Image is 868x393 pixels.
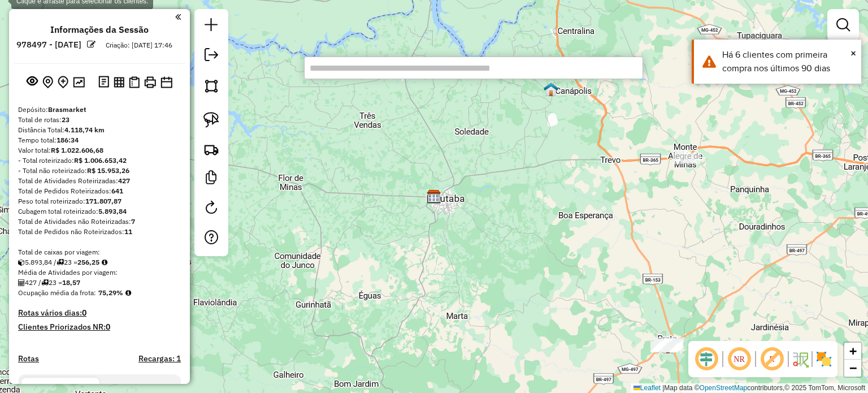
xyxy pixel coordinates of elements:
[672,153,701,164] div: Atividade não roteirizada - BRAZ FERREIRA BERNAR
[815,350,833,368] img: Exibir/Ocultar setores
[832,14,854,36] a: Exibir filtros
[844,360,861,377] a: Zoom out
[650,341,679,352] div: Atividade não roteirizada - MERC BELA VISTA
[158,74,175,90] button: Disponibilidade de veículos
[18,267,181,278] div: Média de Atividades por viagem:
[82,308,86,318] strong: 0
[199,137,224,162] a: Criar rota
[18,257,181,267] div: 5.893,84 / 23 =
[41,279,49,286] i: Total de rotas
[62,115,70,124] strong: 23
[98,288,123,297] strong: 75,29%
[203,112,219,128] img: Selecionar atividades - laço
[850,47,856,59] span: ×
[654,339,683,350] div: Atividade não roteirizada - MERCEARIA MELOS
[693,346,720,373] span: Ocultar deslocamento
[18,105,181,115] div: Depósito:
[18,217,181,227] div: Total de Atividades não Roteirizadas:
[85,197,121,205] strong: 171.807,87
[62,278,80,287] strong: 18,57
[74,156,127,165] strong: R$ 1.006.653,42
[633,384,661,392] a: Leaflet
[57,259,64,266] i: Total de rotas
[18,186,181,196] div: Total de Pedidos Roteirizados:
[118,176,130,185] strong: 427
[102,259,107,266] i: Meta Caixas/viagem: 1,00 Diferença: 255,25
[653,340,682,351] div: Atividade não roteirizada - ROSELE FERNANDO ALVE
[18,227,181,237] div: Total de Pedidos não Roteirizados:
[791,350,809,368] img: Fluxo de ruas
[131,217,135,226] strong: 7
[18,206,181,217] div: Cubagem total roteirizado:
[50,24,149,35] h4: Informações da Sessão
[24,73,40,91] button: Exibir sessão original
[106,322,110,332] strong: 0
[18,145,181,156] div: Valor total:
[98,207,127,215] strong: 5.893,84
[427,189,441,204] img: Brasmarket
[71,74,87,89] button: Otimizar todas as rotas
[656,337,684,348] div: Atividade não roteirizada - BAR DO BETAO
[127,74,142,90] button: Visualizar Romaneio
[111,187,123,195] strong: 641
[200,166,223,192] a: Criar modelo
[77,258,99,266] strong: 256,25
[849,344,857,358] span: +
[544,82,558,97] img: Residente CANAPOLIS
[18,166,181,176] div: - Total não roteirizado:
[48,105,86,114] strong: Brasmarket
[18,156,181,166] div: - Total roteirizado:
[18,354,39,364] a: Rotas
[124,227,132,236] strong: 11
[111,74,127,89] button: Visualizar relatório de Roteirização
[18,135,181,145] div: Tempo total:
[203,141,219,157] img: Criar rota
[175,10,181,23] a: Clique aqui para minimizar o painel
[758,346,785,373] span: Exibir rótulo
[87,40,96,49] em: Alterar nome da sessão
[57,136,79,144] strong: 186:34
[18,259,25,266] i: Cubagem total roteirizado
[16,40,81,50] h6: 978497 - [DATE]
[125,290,131,296] em: Média calculada utilizando a maior ocupação (%Peso ou %Cubagem) de cada rota da sessão. Rotas cro...
[18,115,181,125] div: Total de rotas:
[64,126,105,134] strong: 4.118,74 km
[631,383,868,393] div: Map data © contributors,© 2025 TomTom, Microsoft
[849,361,857,375] span: −
[101,40,177,50] div: Criação: [DATE] 17:46
[200,14,223,39] a: Nova sessão e pesquisa
[18,176,181,186] div: Total de Atividades Roteirizadas:
[138,354,181,364] h4: Recargas: 1
[51,146,103,154] strong: R$ 1.022.606,68
[55,74,71,91] button: Adicionar Atividades
[87,166,129,175] strong: R$ 15.953,26
[18,125,181,135] div: Distância Total:
[96,74,111,91] button: Logs desbloquear sessão
[203,78,219,94] img: Selecionar atividades - polígono
[18,196,181,206] div: Peso total roteirizado:
[850,45,856,62] button: Close
[700,384,748,392] a: OpenStreetMap
[40,74,55,91] button: Centralizar mapa no depósito ou ponto de apoio
[200,44,223,69] a: Exportar sessão
[142,74,158,90] button: Imprimir Rotas
[200,196,223,222] a: Reroteirizar Sessão
[844,343,861,360] a: Zoom in
[18,278,181,288] div: 427 / 23 =
[722,48,853,75] div: Há 6 clientes com primeira compra nos últimos 90 dias
[18,322,181,332] h4: Clientes Priorizados NR:
[18,279,25,286] i: Total de Atividades
[18,308,181,318] h4: Rotas vários dias:
[662,384,664,392] span: |
[726,346,753,373] span: Ocultar NR
[18,288,96,297] span: Ocupação média da frota:
[18,247,181,257] div: Total de caixas por viagem:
